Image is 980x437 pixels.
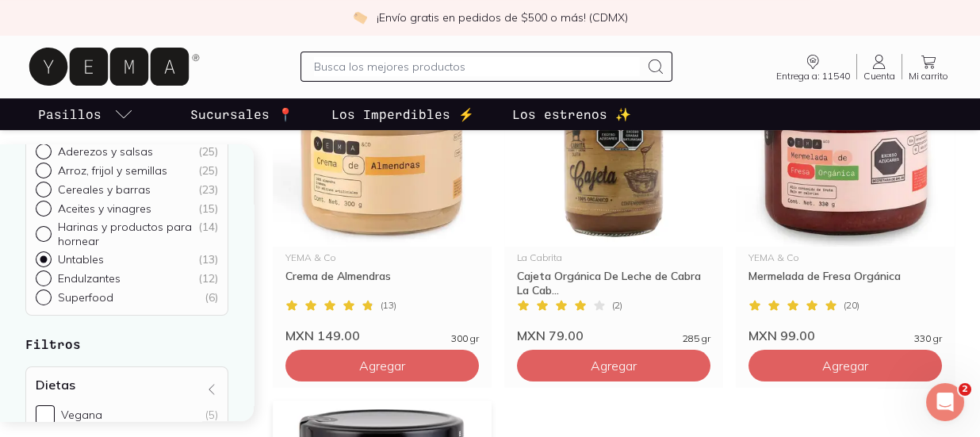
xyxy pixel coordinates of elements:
span: Cuenta [863,71,895,81]
div: ( 6 ) [205,290,218,305]
span: Mi carrito [909,71,948,81]
p: Los estrenos ✨ [512,105,631,124]
a: Los estrenos ✨ [509,98,634,130]
div: ( 25 ) [198,163,218,178]
h4: Dietas [36,377,75,393]
p: Pasillos [38,105,101,124]
a: Mi carrito [902,52,955,81]
p: Endulzantes [58,271,121,286]
p: Aceites y vinagres [58,201,151,216]
div: Cajeta Orgánica De Leche de Cabra La Cab... [517,269,710,297]
iframe: Intercom live chat [926,383,964,421]
a: Crema de AlmendrasYEMA & CoCrema de Almendras(13)MXN 149.00300 gr [273,52,492,343]
span: Entrega a: 11540 [776,71,850,81]
div: ( 25 ) [198,144,218,159]
p: Los Imperdibles ⚡️ [331,105,474,124]
span: Agregar [822,358,868,374]
p: Aderezos y salsas [58,144,153,159]
button: Agregar [748,350,942,381]
img: Cajeta Orgánica De Leche de Cabra La Cabrita [504,52,723,247]
span: 285 gr [683,334,710,343]
a: pasillo-todos-link [35,98,136,130]
p: Superfood [58,290,113,305]
span: 330 gr [914,334,942,343]
div: ( 12 ) [198,271,218,286]
div: Mermelada de Fresa Orgánica [748,269,942,297]
strong: Filtros [25,336,81,351]
a: Cajeta Orgánica De Leche de Cabra La CabritaLa CabritaCajeta Orgánica De Leche de Cabra La Cab...... [504,52,723,343]
span: Agregar [591,358,637,374]
input: Busca los mejores productos [314,57,640,76]
div: YEMA & Co [748,253,942,263]
p: Sucursales 📍 [190,105,293,124]
button: Agregar [285,350,479,381]
a: Entrega a: 11540 [770,52,856,81]
span: 2 [959,383,971,396]
div: Crema de Almendras [285,269,479,297]
span: ( 13 ) [381,301,396,310]
img: Mermelada de Fresa Orgánica [736,52,955,247]
span: MXN 79.00 [517,328,584,343]
div: ( 13 ) [198,252,218,266]
p: Arroz, frijol y semillas [58,163,167,178]
button: Agregar [517,350,710,381]
a: Cuenta [857,52,902,81]
p: ¡Envío gratis en pedidos de $500 o más! (CDMX) [377,10,628,25]
span: MXN 149.00 [285,328,360,343]
div: (5) [205,408,218,422]
div: YEMA & Co [285,253,479,263]
a: Sucursales 📍 [187,98,297,130]
span: 300 gr [451,334,479,343]
p: Harinas y productos para hornear [58,220,198,248]
span: ( 2 ) [612,301,622,310]
div: ( 14 ) [198,220,218,248]
input: Vegana(5) [36,405,55,424]
div: La Cabrita [517,253,710,263]
a: Los Imperdibles ⚡️ [328,98,477,130]
div: ( 23 ) [198,182,218,197]
img: Crema de Almendras [273,52,492,247]
div: Vegana [61,408,102,422]
span: Agregar [359,358,405,374]
p: Untables [58,252,104,266]
p: Cereales y barras [58,182,151,197]
img: check [353,10,367,25]
div: ( 15 ) [198,201,218,216]
span: MXN 99.00 [748,328,815,343]
a: Mermelada de Fresa OrgánicaYEMA & CoMermelada de Fresa Orgánica(20)MXN 99.00330 gr [736,52,955,343]
span: ( 20 ) [844,301,859,310]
